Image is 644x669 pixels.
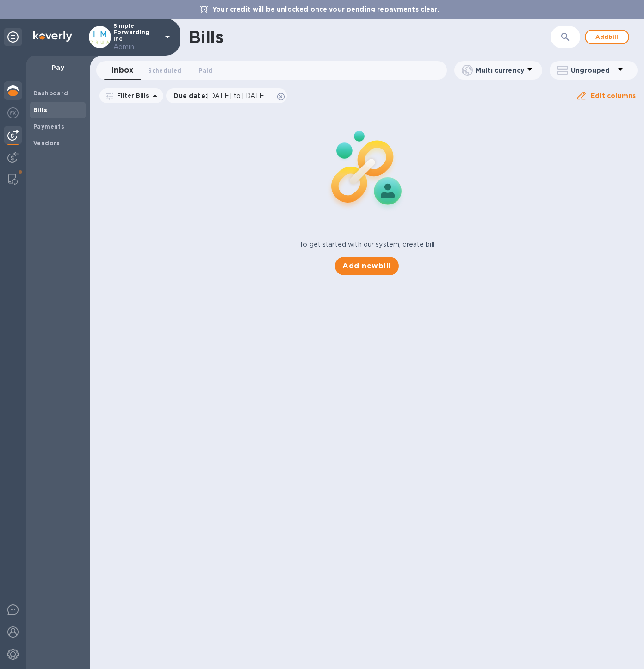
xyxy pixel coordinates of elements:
[189,27,223,47] h1: Bills
[173,91,272,100] p: Due date :
[33,140,60,147] b: Vendors
[342,260,391,272] span: Add new bill
[33,106,47,113] b: Bills
[113,23,160,52] p: Simple Forwarding Inc
[33,123,64,130] b: Payments
[7,107,19,118] img: Foreign exchange
[148,66,181,75] span: Scheduled
[198,66,212,75] span: Paid
[571,66,615,75] p: Ungrouped
[33,90,68,97] b: Dashboard
[113,42,160,52] p: Admin
[591,92,636,99] u: Edit columns
[111,64,133,77] span: Inbox
[212,6,439,13] b: Your credit will be unlocked once your pending repayments clear.
[33,31,72,42] img: Logo
[113,92,149,99] p: Filter Bills
[207,92,267,99] span: [DATE] to [DATE]
[593,31,621,43] span: Add bill
[585,30,629,44] button: Addbill
[33,63,82,72] p: Pay
[166,88,287,103] div: Due date:[DATE] to [DATE]
[476,66,524,75] p: Multi currency
[299,240,434,249] p: To get started with our system, create bill
[335,257,398,275] button: Add newbill
[4,28,22,46] div: Unpin categories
